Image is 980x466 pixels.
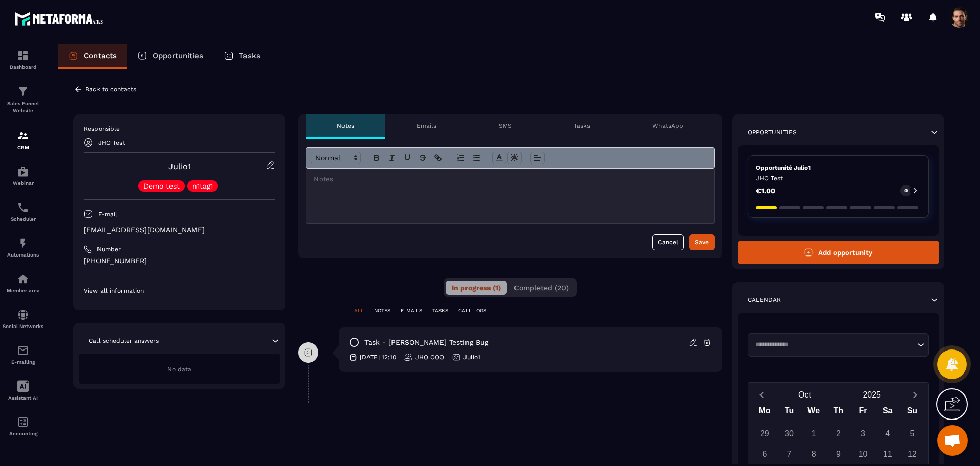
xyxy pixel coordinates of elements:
p: Opportunité Julio1 [756,164,921,172]
p: CALL LOGS [458,307,486,314]
div: Sa [875,404,900,422]
div: 3 [854,425,872,442]
button: In progress (1) [446,281,507,295]
a: schedulerschedulerScheduler [3,194,43,229]
p: E-mailing [3,359,43,365]
div: 2 [829,425,847,442]
div: Tu [777,404,801,422]
div: Mo [752,404,777,422]
p: Calendar [748,296,781,304]
p: JHO Test [98,139,125,146]
p: View all information [84,287,275,295]
p: Tasks [574,122,590,130]
p: CRM [3,145,43,150]
p: E-mail [98,210,117,218]
p: Notes [337,122,354,130]
p: Opportunities [153,51,203,60]
p: ALL [354,307,364,314]
p: [EMAIL_ADDRESS][DOMAIN_NAME] [84,225,275,235]
span: No data [167,366,191,373]
a: automationsautomationsWebinar [3,158,43,194]
p: Scheduler [3,216,43,222]
button: Add opportunity [738,241,939,264]
img: formation [17,130,29,142]
p: Demo test [143,182,180,190]
a: Julio1 [168,161,191,171]
img: formation [17,85,29,98]
img: automations [17,237,29,249]
p: JHO Test [756,174,921,182]
div: 9 [829,445,847,463]
p: n1tag1 [192,182,213,190]
div: Fr [850,404,875,422]
a: formationformationDashboard [3,42,43,78]
a: formationformationSales Funnel Website [3,78,43,122]
img: logo [14,9,106,28]
p: SMS [499,122,512,130]
div: Su [900,404,924,422]
button: Open months overlay [771,386,839,404]
a: formationformationCRM [3,122,43,158]
a: Tasks [213,44,271,69]
p: Number [97,245,121,253]
a: Contacts [58,44,127,69]
p: TASKS [432,307,448,314]
p: Sales Funnel Website [3,100,43,114]
p: NOTES [374,307,390,314]
p: JHO OOO [415,353,444,361]
div: 30 [780,425,798,442]
p: Social Networks [3,323,43,329]
p: Contacts [84,51,117,60]
p: €1.00 [756,187,775,194]
a: automationsautomationsAutomations [3,229,43,265]
div: 10 [854,445,872,463]
p: [PHONE_NUMBER] [84,256,275,266]
img: formation [17,50,29,62]
div: 6 [755,445,773,463]
p: 0 [904,187,908,194]
a: automationsautomationsMember area [3,265,43,301]
div: 11 [878,445,896,463]
p: Automations [3,252,43,258]
input: Search for option [752,340,915,350]
img: email [17,344,29,357]
img: accountant [17,416,29,428]
button: Cancel [652,234,684,250]
div: Mở cuộc trò chuyện [937,425,968,456]
p: Call scheduler answers [89,337,159,345]
a: Assistant AI [3,372,43,408]
a: social-networksocial-networkSocial Networks [3,301,43,337]
p: Assistant AI [3,395,43,401]
p: WhatsApp [652,122,683,130]
p: Opportunities [748,128,797,136]
p: Member area [3,288,43,293]
button: Save [689,234,715,250]
div: We [801,404,826,422]
p: Accounting [3,431,43,436]
p: E-MAILS [401,307,422,314]
p: Back to contacts [85,86,136,93]
div: Th [826,404,850,422]
div: 8 [805,445,823,463]
a: accountantaccountantAccounting [3,408,43,444]
p: Tasks [239,51,260,60]
div: 4 [878,425,896,442]
p: Emails [416,122,436,130]
button: Next month [905,388,924,402]
div: 7 [780,445,798,463]
button: Previous month [752,388,771,402]
p: Webinar [3,180,43,186]
a: emailemailE-mailing [3,337,43,372]
img: automations [17,273,29,285]
p: [DATE] 12:10 [360,353,396,361]
div: 5 [903,425,921,442]
p: Dashboard [3,64,43,70]
span: In progress (1) [452,284,501,292]
div: 12 [903,445,921,463]
div: 1 [805,425,823,442]
img: social-network [17,309,29,321]
div: Search for option [748,333,929,357]
img: scheduler [17,201,29,214]
a: Opportunities [127,44,213,69]
img: automations [17,166,29,178]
